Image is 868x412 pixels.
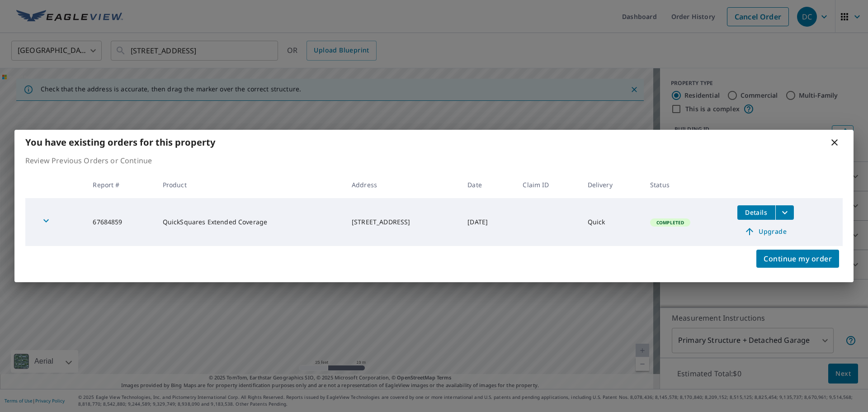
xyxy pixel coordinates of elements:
p: Review Previous Orders or Continue [25,155,843,166]
td: QuickSquares Extended Coverage [156,198,344,246]
th: Claim ID [515,171,580,198]
span: Upgrade [743,226,788,237]
th: Delivery [580,171,643,198]
th: Address [344,171,460,198]
th: Date [460,171,515,198]
td: 67684859 [85,198,155,246]
button: Continue my order [756,250,839,268]
td: [DATE] [460,198,515,246]
th: Product [156,171,344,198]
a: Upgrade [737,224,794,239]
b: You have existing orders for this property [25,136,215,148]
span: Continue my order [764,252,832,265]
th: Status [643,171,730,198]
button: detailsBtn-67684859 [737,205,775,220]
span: Details [743,208,770,217]
button: filesDropdownBtn-67684859 [775,205,794,220]
span: Completed [651,219,689,226]
th: Report # [85,171,155,198]
div: [STREET_ADDRESS] [352,218,453,227]
td: Quick [580,198,643,246]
